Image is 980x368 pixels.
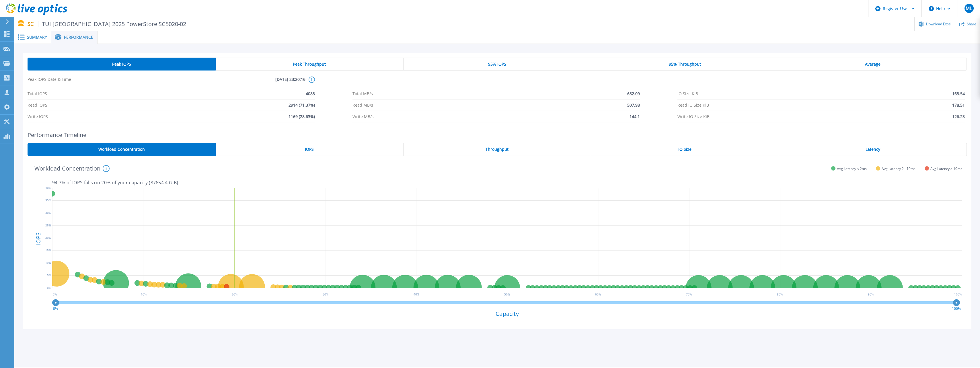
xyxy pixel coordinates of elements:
[352,99,373,111] span: Read MB/s
[952,99,965,111] span: 178.51
[45,261,51,265] text: 10%
[47,286,51,290] text: 0%
[53,306,58,311] text: 0%
[28,77,166,88] span: Peak IOPS Date & Time
[28,21,186,27] p: SC
[305,147,314,152] span: IOPS
[967,22,976,26] span: Share
[678,147,691,152] span: IO Size
[28,132,967,138] h2: Performance Timeline
[954,292,962,296] text: 100 %
[47,273,51,277] text: 5%
[686,292,692,296] text: 70 %
[352,111,374,122] span: Write MB/s
[167,77,305,88] span: [DATE] 23:20:16
[926,22,951,26] span: Download Excel
[677,88,698,99] span: IO Size KiB
[952,111,965,122] span: 126.23
[504,292,510,296] text: 50 %
[45,198,51,202] text: 35%
[53,292,57,296] text: 0 %
[837,167,867,171] span: Avg Latency < 2ms
[289,99,315,111] span: 2914 (71.37%)
[28,111,48,122] span: Write IOPS
[289,111,315,122] span: 1169 (28.63%)
[868,292,874,296] text: 90 %
[630,111,640,122] span: 144.1
[627,88,640,99] span: 652.09
[36,218,41,261] h4: IOPS
[669,62,701,66] span: 95% Throughput
[952,88,965,99] span: 163.54
[52,180,962,185] p: 94.7 % of IOPS falls on 20 % of your capacity ( 87654.4 GiB )
[28,88,47,99] span: Total IOPS
[488,62,506,66] span: 95% IOPS
[232,292,237,296] text: 20 %
[677,99,709,111] span: Read IO Size KiB
[28,99,47,111] span: Read IOPS
[45,186,51,190] text: 40%
[952,306,961,311] text: 100%
[38,21,186,27] span: TUI [GEOGRAPHIC_DATA] 2025 PowerStore SC5020-02
[323,292,328,296] text: 30 %
[865,62,880,66] span: Average
[293,62,326,66] span: Peak Throughput
[352,88,373,99] span: Total MB/s
[882,167,915,171] span: Avg Latency 2 - 10ms
[414,292,419,296] text: 40 %
[141,292,147,296] text: 10 %
[627,99,640,111] span: 507.98
[45,211,51,215] text: 30%
[777,292,783,296] text: 80 %
[34,165,110,172] h4: Workload Concentration
[486,147,508,152] span: Throughput
[595,292,601,296] text: 60 %
[930,167,962,171] span: Avg Latency > 10ms
[64,35,93,39] span: Performance
[52,310,962,317] h4: Capacity
[98,147,145,152] span: Workload Concentration
[306,88,315,99] span: 4083
[27,35,47,39] span: Summary
[112,62,131,66] span: Peak IOPS
[966,6,972,11] span: ML
[677,111,710,122] span: Write IO Size KiB
[866,147,880,152] span: Latency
